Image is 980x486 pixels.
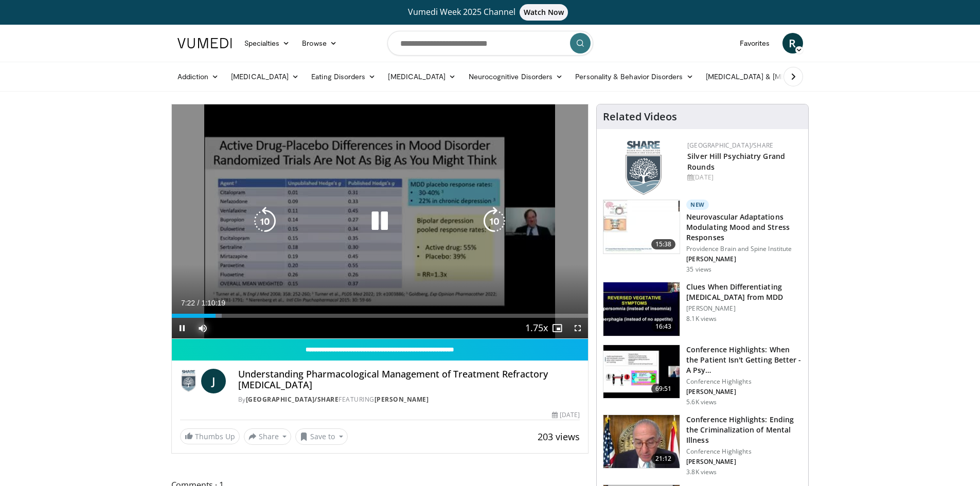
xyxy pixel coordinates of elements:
img: f8aaeb6d-318f-4fcf-bd1d-54ce21f29e87.png.150x105_q85_autocrop_double_scale_upscale_version-0.2.png [626,141,662,195]
a: [MEDICAL_DATA] [225,66,305,87]
a: Vumedi Week 2025 ChannelWatch Now [179,4,801,21]
span: 15:38 [651,239,676,249]
p: Providence Brain and Spine Institute [686,245,802,253]
div: Progress Bar [172,314,589,318]
p: New [686,200,709,210]
div: [DATE] [687,173,800,182]
a: Addiction [171,66,225,87]
a: Neurocognitive Disorders [462,66,569,87]
a: [GEOGRAPHIC_DATA]/SHARE [687,141,773,150]
span: 21:12 [651,454,676,464]
a: 15:38 New Neurovascular Adaptations Modulating Mood and Stress Responses Providence Brain and Spi... [603,200,802,274]
p: 8.1K views [686,315,717,323]
input: Search topics, interventions [387,31,593,56]
span: 7:22 [181,299,195,307]
img: VuMedi Logo [177,38,232,48]
p: 35 views [686,265,711,274]
a: Thumbs Up [180,428,240,444]
button: Mute [192,318,213,338]
a: Eating Disorders [305,66,382,87]
img: Silver Hill Hospital/SHARE [180,369,197,393]
p: [PERSON_NAME] [686,388,802,396]
span: 69:51 [651,384,676,394]
a: 16:43 Clues When Differentiating [MEDICAL_DATA] from MDD [PERSON_NAME] 8.1K views [603,282,802,336]
a: J [201,369,226,393]
img: 4362ec9e-0993-4580-bfd4-8e18d57e1d49.150x105_q85_crop-smart_upscale.jpg [603,345,680,399]
h3: Neurovascular Adaptations Modulating Mood and Stress Responses [686,212,802,243]
p: 5.6K views [686,398,717,406]
p: 3.8K views [686,468,717,476]
a: [PERSON_NAME] [375,395,429,404]
a: Personality & Behavior Disorders [569,66,699,87]
span: 1:10:19 [201,299,225,307]
h3: Clues When Differentiating [MEDICAL_DATA] from MDD [686,282,802,302]
p: [PERSON_NAME] [686,304,802,313]
video-js: Video Player [172,104,589,339]
button: Share [244,428,292,445]
h4: Understanding Pharmacological Management of Treatment Refractory [MEDICAL_DATA] [238,369,580,391]
a: Silver Hill Psychiatry Grand Rounds [687,151,785,172]
span: 203 views [538,430,580,443]
span: / [198,299,200,307]
h3: Conference Highlights: Ending the Criminalization of Mental Illness [686,415,802,445]
a: [MEDICAL_DATA] & [MEDICAL_DATA] [700,66,847,87]
a: Specialties [238,33,296,53]
img: 1419e6f0-d69a-482b-b3ae-1573189bf46e.150x105_q85_crop-smart_upscale.jpg [603,415,680,469]
button: Pause [172,318,192,338]
span: 16:43 [651,321,676,332]
div: [DATE] [552,410,580,420]
p: [PERSON_NAME] [686,255,802,263]
button: Playback Rate [526,318,547,338]
div: By FEATURING [238,395,580,404]
span: Watch Now [520,4,568,21]
p: Conference Highlights [686,377,802,386]
a: [GEOGRAPHIC_DATA]/SHARE [246,395,339,404]
a: R [782,33,803,53]
p: Conference Highlights [686,447,802,456]
h3: Conference Highlights: When the Patient Isn't Getting Better - A Psy… [686,345,802,375]
img: a6520382-d332-4ed3-9891-ee688fa49237.150x105_q85_crop-smart_upscale.jpg [603,282,680,336]
button: Fullscreen [567,318,588,338]
a: Favorites [734,33,776,53]
button: Enable picture-in-picture mode [547,318,567,338]
button: Save to [295,428,348,445]
p: [PERSON_NAME] [686,458,802,466]
a: Browse [296,33,343,53]
a: [MEDICAL_DATA] [382,66,462,87]
a: 69:51 Conference Highlights: When the Patient Isn't Getting Better - A Psy… Conference Highlights... [603,345,802,406]
img: 4562edde-ec7e-4758-8328-0659f7ef333d.150x105_q85_crop-smart_upscale.jpg [603,200,680,254]
a: 21:12 Conference Highlights: Ending the Criminalization of Mental Illness Conference Highlights [... [603,415,802,476]
h4: Related Videos [603,111,677,123]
